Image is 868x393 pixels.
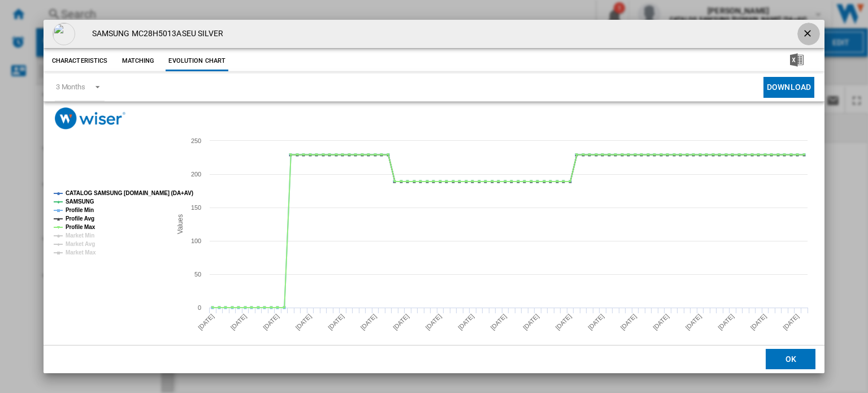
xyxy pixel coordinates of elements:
[166,51,228,71] button: Evolution chart
[191,171,201,178] tspan: 200
[194,271,201,278] tspan: 50
[191,237,201,244] tspan: 100
[294,313,313,331] tspan: [DATE]
[359,313,377,331] tspan: [DATE]
[802,28,815,41] ng-md-icon: getI18NText('BUTTONS.CLOSE_DIALOG')
[327,313,345,331] tspan: [DATE]
[772,51,822,71] button: Download in Excel
[782,313,800,331] tspan: [DATE]
[191,204,201,211] tspan: 150
[86,28,224,40] h4: SAMSUNG MC28H5013ASEU SILVER
[66,249,96,256] tspan: Market Max
[66,232,94,239] tspan: Market Min
[191,137,201,144] tspan: 250
[790,53,804,67] img: excel-24x24.png
[652,313,670,331] tspan: [DATE]
[66,207,94,213] tspan: Profile Min
[55,107,125,129] img: logo_wiser_300x94.png
[262,313,280,331] tspan: [DATE]
[176,214,184,234] tspan: Values
[66,190,193,196] tspan: CATALOG SAMSUNG [DOMAIN_NAME] (DA+AV)
[684,313,702,331] tspan: [DATE]
[749,313,767,331] tspan: [DATE]
[49,51,111,71] button: Characteristics
[489,313,507,331] tspan: [DATE]
[457,313,475,331] tspan: [DATE]
[66,198,94,205] tspan: SAMSUNG
[229,313,248,331] tspan: [DATE]
[66,224,96,230] tspan: Profile Max
[53,23,75,45] img: empty.gif
[113,51,163,71] button: Matching
[66,241,95,247] tspan: Market Avg
[763,77,814,98] button: Download
[587,313,605,331] tspan: [DATE]
[766,349,815,370] button: OK
[797,23,820,45] button: getI18NText('BUTTONS.CLOSE_DIALOG')
[554,313,572,331] tspan: [DATE]
[44,20,824,374] md-dialog: Product popup
[717,313,735,331] tspan: [DATE]
[66,215,94,222] tspan: Profile Avg
[522,313,540,331] tspan: [DATE]
[424,313,442,331] tspan: [DATE]
[56,83,85,91] div: 3 Months
[198,304,201,311] tspan: 0
[392,313,410,331] tspan: [DATE]
[197,313,215,331] tspan: [DATE]
[619,313,637,331] tspan: [DATE]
